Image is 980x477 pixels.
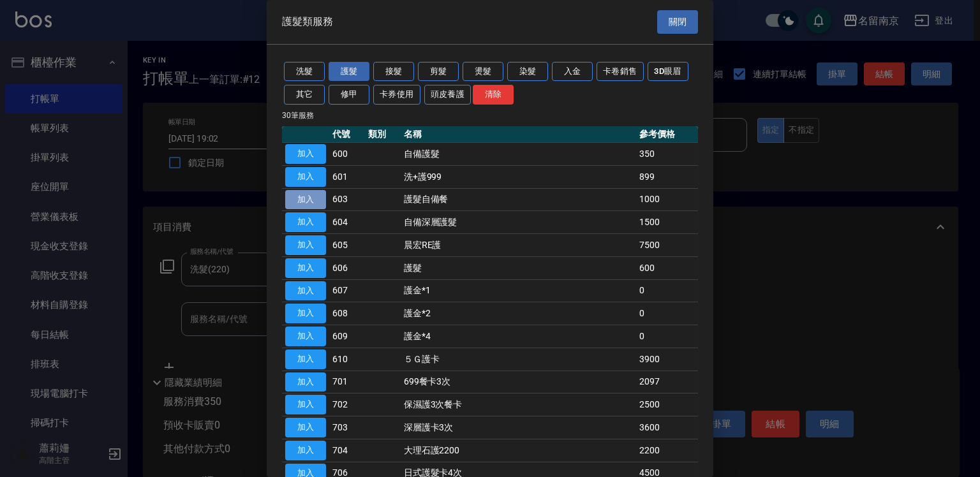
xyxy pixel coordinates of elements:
[636,165,698,188] td: 899
[285,327,326,346] button: 加入
[636,143,698,166] td: 350
[636,439,698,462] td: 2200
[636,188,698,211] td: 1000
[329,416,365,439] td: 703
[365,126,401,143] th: 類別
[285,372,326,392] button: 加入
[284,62,325,82] button: 洗髮
[636,302,698,325] td: 0
[636,416,698,439] td: 3600
[401,126,636,143] th: 名稱
[329,348,365,371] td: 610
[636,211,698,234] td: 1500
[329,85,369,105] button: 修甲
[648,62,688,82] button: 3D眼眉
[285,235,326,255] button: 加入
[636,393,698,416] td: 2500
[285,418,326,437] button: 加入
[282,110,698,121] p: 30 筆服務
[285,190,326,210] button: 加入
[636,371,698,393] td: 2097
[285,395,326,415] button: 加入
[636,325,698,348] td: 0
[636,279,698,302] td: 0
[285,167,326,187] button: 加入
[285,212,326,232] button: 加入
[284,85,325,105] button: 其它
[401,439,636,462] td: 大理石護2200
[329,256,365,279] td: 606
[424,85,471,105] button: 頭皮養護
[285,441,326,460] button: 加入
[401,211,636,234] td: 自備深層護髮
[329,439,365,462] td: 704
[285,349,326,369] button: 加入
[463,62,503,82] button: 燙髮
[418,62,459,82] button: 剪髮
[473,85,514,105] button: 清除
[329,62,369,82] button: 護髮
[636,348,698,371] td: 3900
[401,165,636,188] td: 洗+護999
[401,371,636,393] td: 699餐卡3次
[285,144,326,164] button: 加入
[401,393,636,416] td: 保濕護3次餐卡
[373,85,420,105] button: 卡券使用
[401,416,636,439] td: 深層護卡3次
[401,143,636,166] td: 自備護髮
[401,348,636,371] td: ５Ｇ護卡
[285,258,326,278] button: 加入
[329,211,365,234] td: 604
[636,126,698,143] th: 參考價格
[285,281,326,301] button: 加入
[373,62,414,82] button: 接髮
[507,62,548,82] button: 染髮
[597,62,644,82] button: 卡卷銷售
[282,15,333,28] span: 護髮類服務
[329,279,365,302] td: 607
[329,188,365,211] td: 603
[657,10,698,34] button: 關閉
[329,126,365,143] th: 代號
[401,256,636,279] td: 護髮
[329,371,365,393] td: 701
[329,234,365,257] td: 605
[636,234,698,257] td: 7500
[329,393,365,416] td: 702
[401,234,636,257] td: 晨宏RE護
[285,304,326,323] button: 加入
[329,325,365,348] td: 609
[329,302,365,325] td: 608
[329,165,365,188] td: 601
[401,188,636,211] td: 護髮自備餐
[329,143,365,166] td: 600
[552,62,593,82] button: 入金
[636,256,698,279] td: 600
